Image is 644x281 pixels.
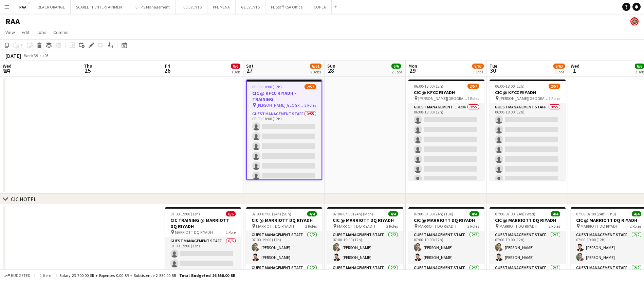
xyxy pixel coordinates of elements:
[236,0,265,14] button: GL EVENTS
[19,28,32,37] a: Edit
[3,63,12,69] span: Wed
[179,273,235,278] span: Total Budgeted 26 550.00 SR
[499,224,537,229] span: MARRIOTT DQ RIYADH
[14,0,32,14] button: RAA
[554,69,565,74] div: 3 Jobs
[83,67,92,74] span: 25
[549,224,560,229] span: 2 Roles
[418,96,467,101] span: [PERSON_NAME][GEOGRAPHIC_DATA]
[51,28,71,37] a: Comms
[5,16,20,27] h1: RAA
[84,63,92,69] span: Thu
[226,230,236,235] span: 1 Role
[307,211,317,216] span: 4/4
[408,89,484,95] h3: CIC @ KFCC RIYADH
[257,103,305,108] span: [PERSON_NAME][GEOGRAPHIC_DATA]
[571,63,579,69] span: Wed
[252,211,291,216] span: 07:00-07:00 (24h) (Sun)
[386,224,398,229] span: 2 Roles
[549,84,560,89] span: 2/57
[231,69,240,74] div: 1 Job
[467,96,479,101] span: 2 Roles
[207,0,236,14] button: PFL MENA
[630,17,639,25] app-user-avatar: Yousef Hussain Alabdulmuhsin
[407,67,417,74] span: 29
[414,84,443,89] span: 06:00-18:00 (12h)
[470,211,479,216] span: 4/4
[499,96,549,101] span: [PERSON_NAME][GEOGRAPHIC_DATA]
[165,63,170,69] span: Fri
[391,64,401,69] span: 6/6
[467,84,479,89] span: 2/57
[553,64,565,69] span: 8/63
[337,224,375,229] span: MARRIOTT DQ RIYADH
[246,231,322,264] app-card-role: Guest Management Staff2/207:00-19:00 (12h)[PERSON_NAME][PERSON_NAME]
[256,224,294,229] span: MARRIOTT DQ RIYADH
[388,211,398,216] span: 4/4
[5,52,21,59] div: [DATE]
[408,63,417,69] span: Mon
[581,224,619,229] span: MARRIOTT DQ RIYADH
[490,80,566,180] app-job-card: 06:00-18:00 (12h)2/57CIC @ KFCC RIYADH [PERSON_NAME][GEOGRAPHIC_DATA]2 RolesGuest Management Staf...
[418,224,456,229] span: MARRIOTT DQ RIYADH
[34,28,49,37] a: Jobs
[327,63,335,69] span: Sun
[326,67,335,74] span: 28
[549,96,560,101] span: 2 Roles
[22,29,30,35] span: Edit
[551,211,560,216] span: 4/4
[489,67,497,74] span: 30
[165,217,241,229] h3: CIC TRAINING @ MARRIOTT DQ RIYADH
[247,90,321,102] h3: CIC @ KFCC RIYADH - TRAINING
[490,231,566,264] app-card-role: Guest Management Staff2/207:00-19:00 (12h)[PERSON_NAME][PERSON_NAME]
[59,273,235,278] div: Salary 23 700.00 SR + Expenses 0.00 SR + Subsistence 2 850.00 SR =
[490,89,566,95] h3: CIC @ KFCC RIYADH
[32,0,71,14] button: BLACK ORANGE
[467,224,479,229] span: 2 Roles
[42,53,49,58] div: +03
[2,67,12,74] span: 24
[305,224,317,229] span: 2 Roles
[495,84,525,89] span: 06:00-18:00 (12h)
[305,84,316,89] span: 2/57
[246,63,254,69] span: Sat
[495,211,535,216] span: 07:00-07:00 (24h) (Wed)
[630,224,641,229] span: 2 Roles
[252,84,282,89] span: 06:00-18:00 (12h)
[246,80,322,180] app-job-card: 06:00-18:00 (12h)2/57CIC @ KFCC RIYADH - TRAINING [PERSON_NAME][GEOGRAPHIC_DATA]2 RolesGuest Mana...
[408,217,484,223] h3: CIC @ MARRIOTT DQ RIYADH
[53,29,69,35] span: Comms
[305,103,316,108] span: 2 Roles
[490,217,566,223] h3: CIC @ MARRIOTT DQ RIYADH
[632,211,641,216] span: 4/4
[408,80,484,180] app-job-card: 06:00-18:00 (12h)2/57CIC @ KFCC RIYADH [PERSON_NAME][GEOGRAPHIC_DATA]2 RolesGuest Management Staf...
[333,211,373,216] span: 07:00-07:00 (24h) (Mon)
[175,230,213,235] span: MARRIOTT DQ RIYADH
[164,67,170,74] span: 26
[11,273,31,278] span: Budgeted
[310,64,321,69] span: 6/61
[472,64,484,69] span: 8/63
[22,53,39,58] span: Week 39
[392,69,402,74] div: 2 Jobs
[36,29,47,35] span: Jobs
[473,69,483,74] div: 3 Jobs
[408,231,484,264] app-card-role: Guest Management Staff2/207:00-19:00 (12h)[PERSON_NAME][PERSON_NAME]
[11,196,36,203] div: CIC HOTEL
[3,28,18,37] a: View
[308,0,332,14] button: COP 16
[490,63,497,69] span: Tue
[570,67,579,74] span: 1
[71,0,130,14] button: SCARLETT ENTERTAINMENT
[327,231,403,264] app-card-role: Guest Management Staff2/207:00-19:00 (12h)[PERSON_NAME][PERSON_NAME]
[37,273,54,278] span: 1 item
[170,211,200,216] span: 07:00-19:00 (12h)
[310,69,321,74] div: 2 Jobs
[245,67,254,74] span: 27
[226,211,236,216] span: 0/6
[3,272,32,279] button: Budgeted
[327,217,403,223] h3: CIC @ MARRIOTT DQ RIYADH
